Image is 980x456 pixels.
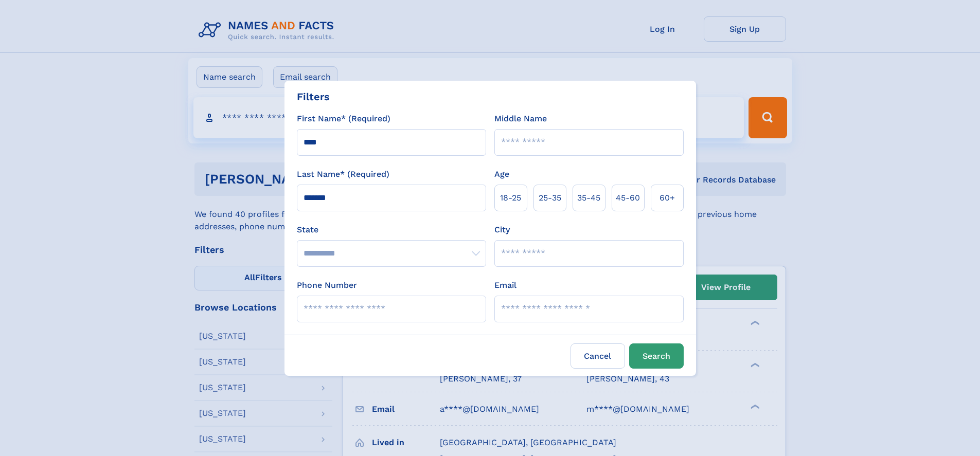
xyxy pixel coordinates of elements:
[577,192,600,204] span: 35‑45
[297,224,486,236] label: State
[297,89,330,104] div: Filters
[500,192,521,204] span: 18‑25
[616,192,640,204] span: 45‑60
[629,343,684,369] button: Search
[660,192,675,204] span: 60+
[494,113,547,125] label: Middle Name
[494,279,516,291] label: Email
[297,168,389,180] label: Last Name* (Required)
[494,168,509,180] label: Age
[494,224,510,236] label: City
[297,113,390,125] label: First Name* (Required)
[539,192,561,204] span: 25‑35
[297,279,357,291] label: Phone Number
[571,343,625,369] label: Cancel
